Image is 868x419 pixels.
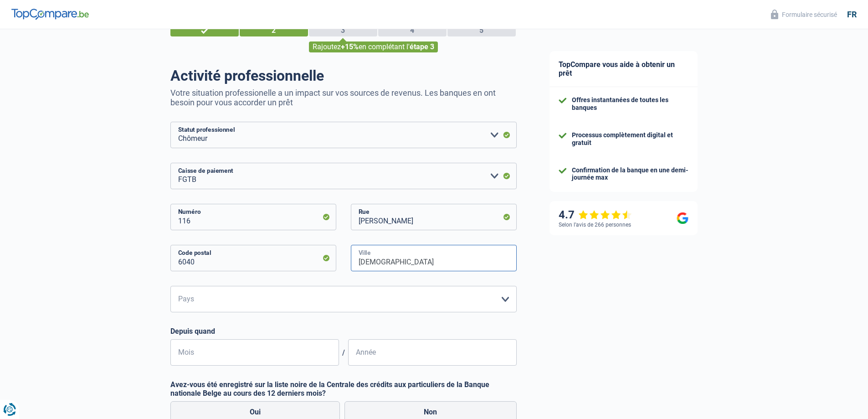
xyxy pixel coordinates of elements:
[11,9,89,20] img: TopCompare Logo
[170,327,517,336] label: Depuis quand
[309,25,377,36] div: 3
[170,25,239,36] div: 1
[572,96,688,112] div: Offres instantanées de toutes les banques
[240,25,308,36] div: 2
[170,339,339,366] input: MM
[847,10,857,20] div: fr
[339,348,348,357] span: /
[550,51,698,87] div: TopCompare vous aide à obtenir un prêt
[2,388,3,388] img: Advertisement
[170,88,517,107] p: Votre situation professionelle a un impact sur vos sources de revenus. Les banques en ont besoin ...
[572,131,688,147] div: Processus complètement digital et gratuit
[309,41,438,52] div: Rajoutez en complétant l'
[447,25,516,36] div: 5
[410,42,434,51] span: étape 3
[348,339,517,366] input: AAAA
[170,380,517,398] label: Avez-vous été enregistré sur la liste noire de la Centrale des crédits aux particuliers de la Ban...
[559,222,631,228] div: Selon l’avis de 266 personnes
[170,67,517,84] h1: Activité professionnelle
[765,7,842,22] button: Formulaire sécurisé
[559,208,632,222] div: 4.7
[341,42,359,51] span: +15%
[572,166,688,182] div: Confirmation de la banque en une demi-journée max
[378,25,447,36] div: 4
